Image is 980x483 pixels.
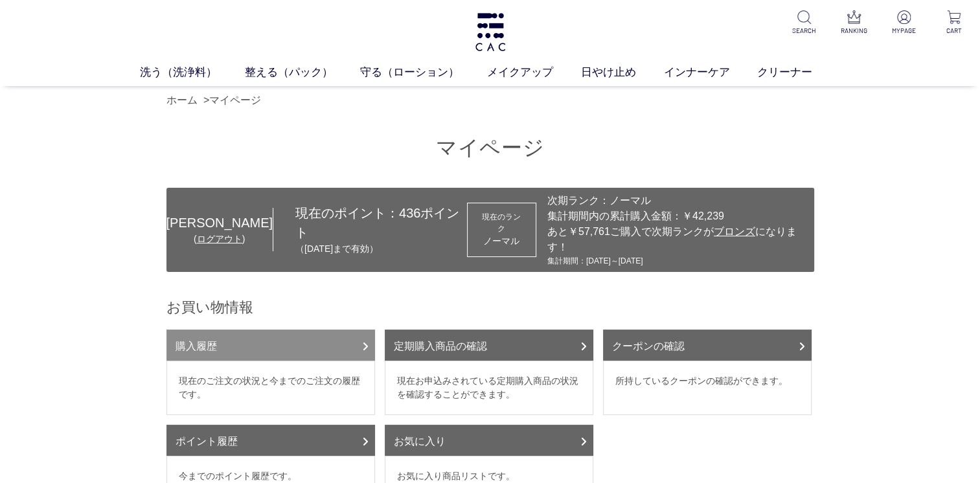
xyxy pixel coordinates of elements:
[140,64,245,81] a: 洗う（洗浄料）
[547,224,808,255] div: あと￥57,761ご購入で次期ランクが になります！
[385,330,593,361] a: 定期購入商品の確認
[603,361,812,415] dd: 所持しているクーポンの確認ができます。
[938,26,970,36] p: CART
[757,64,840,81] a: クリーナー
[360,64,487,81] a: 守る（ローション）
[166,330,375,361] a: 購入履歴
[838,26,870,36] p: RANKING
[209,95,261,106] a: マイページ
[166,232,273,246] div: ( )
[273,203,467,256] div: 現在のポイント： ポイント
[664,64,758,81] a: インナーケア
[547,255,808,267] div: 集計期間：[DATE]～[DATE]
[166,361,375,415] dd: 現在のご注文の状況と今までのご注文の履歴です。
[166,134,814,162] h1: マイページ
[197,234,242,244] a: ログアウト
[385,361,593,415] dd: 現在お申込みされている定期購入商品の状況を確認することができます。
[473,13,507,51] img: logo
[547,193,808,208] div: 次期ランク：ノーマル
[166,298,814,317] h2: お買い物情報
[479,234,524,248] div: ノーマル
[203,93,264,108] li: >
[245,64,361,81] a: 整える（パック）
[603,330,812,361] a: クーポンの確認
[479,211,524,234] dt: 現在のランク
[166,95,198,106] a: ホーム
[714,226,755,237] span: ブロンズ
[838,10,870,36] a: RANKING
[581,64,664,81] a: 日やけ止め
[888,10,920,36] a: MYPAGE
[295,242,467,256] p: （[DATE]まで有効）
[938,10,970,36] a: CART
[166,425,375,456] a: ポイント履歴
[166,213,273,232] div: [PERSON_NAME]
[385,425,593,456] a: お気に入り
[399,206,420,220] span: 436
[547,208,808,224] div: 集計期間内の累計購入金額：￥42,239
[487,64,581,81] a: メイクアップ
[788,26,820,36] p: SEARCH
[788,10,820,36] a: SEARCH
[888,26,920,36] p: MYPAGE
